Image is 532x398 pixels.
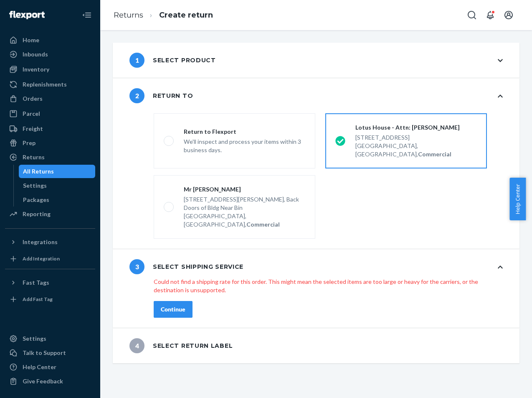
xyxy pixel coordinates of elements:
[355,123,477,132] div: Lotus House - Attn: [PERSON_NAME]
[129,259,144,274] span: 3
[23,50,48,59] div: Inbounds
[5,122,95,135] a: Freight
[129,88,144,103] span: 2
[509,178,526,220] button: Help Center
[5,92,95,105] a: Orders
[23,65,49,74] div: Inventory
[9,11,45,19] img: Flexport logo
[79,7,95,23] button: Close Navigation
[129,88,193,103] div: Return to
[355,133,477,142] div: [STREET_ADDRESS]
[107,3,220,28] ol: breadcrumbs
[23,210,51,218] div: Reporting
[184,128,305,136] div: Return to Flexport
[23,363,56,371] div: Help Center
[184,195,305,212] div: [STREET_ADDRESS][PERSON_NAME], Back Doors of Bldg Near Bin
[5,78,95,91] a: Replenishments
[5,136,95,150] a: Prep
[5,207,95,221] a: Reporting
[23,153,45,161] div: Returns
[129,53,144,68] span: 1
[23,110,40,118] div: Parcel
[19,179,96,192] a: Settings
[23,196,49,204] div: Packages
[5,252,95,265] a: Add Integration
[154,301,193,318] button: Continue
[23,296,53,303] div: Add Fast Tag
[5,107,95,120] a: Parcel
[5,63,95,76] a: Inventory
[23,139,35,147] div: Prep
[184,136,305,154] div: We'll inspect and process your items within 3 business days.
[23,125,43,133] div: Freight
[23,36,39,44] div: Home
[23,238,58,246] div: Integrations
[23,94,43,103] div: Orders
[418,151,451,158] strong: Commercial
[159,10,213,20] a: Create return
[19,193,96,207] a: Packages
[23,349,66,357] div: Talk to Support
[5,293,95,306] a: Add Fast Tag
[129,338,144,353] span: 4
[23,80,67,89] div: Replenishments
[23,334,46,343] div: Settings
[23,181,47,190] div: Settings
[184,212,305,229] div: [GEOGRAPHIC_DATA], [GEOGRAPHIC_DATA],
[355,142,477,158] div: [GEOGRAPHIC_DATA], [GEOGRAPHIC_DATA],
[129,259,243,274] div: Select shipping service
[114,10,143,20] a: Returns
[23,377,63,385] div: Give Feedback
[246,221,280,228] strong: Commercial
[464,7,480,23] button: Open Search Box
[23,278,49,287] div: Fast Tags
[23,167,54,176] div: All Returns
[5,332,95,345] a: Settings
[154,278,503,294] p: Could not find a shipping rate for this order. This might mean the selected items are too large o...
[5,276,95,289] button: Fast Tags
[482,7,499,23] button: Open notifications
[500,7,517,23] button: Open account menu
[23,255,60,262] div: Add Integration
[184,185,305,194] div: Mr [PERSON_NAME]
[5,375,95,388] button: Give Feedback
[19,165,96,178] a: All Returns
[5,151,95,164] a: Returns
[5,48,95,61] a: Inbounds
[161,305,185,314] div: Continue
[129,338,233,353] div: Select return label
[5,33,95,47] a: Home
[5,360,95,374] a: Help Center
[5,346,95,360] a: Talk to Support
[129,53,216,68] div: Select product
[5,235,95,249] button: Integrations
